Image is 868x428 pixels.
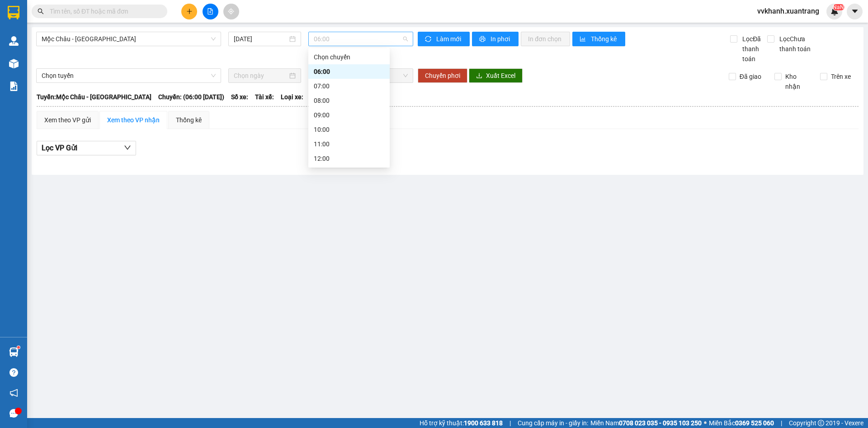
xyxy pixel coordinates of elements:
[23,28,52,36] em: Logistics
[736,72,765,82] span: Đã giao
[521,32,570,46] button: In đơn chọn
[591,34,618,44] span: Thống kê
[314,67,384,77] div: 06:00
[73,9,132,23] span: VP [GEOGRAPHIC_DATA]
[181,4,197,19] button: plus
[851,7,859,15] span: caret-down
[436,34,462,44] span: Làm mới
[827,72,854,82] span: Trên xe
[833,4,844,10] sup: NaN
[9,409,18,418] span: message
[186,8,193,14] span: plus
[9,347,19,357] img: warehouse-icon
[314,96,384,106] div: 08:00
[750,5,826,17] span: vvkhanh.xuantrang
[176,115,202,125] div: Thống kê
[231,92,248,102] span: Số xe:
[469,68,523,83] button: downloadXuất Excel
[234,34,288,44] input: 15/08/2025
[308,50,390,64] div: Chọn chuyến
[11,16,64,26] span: XUANTRANG
[91,24,132,33] span: 0943559551
[9,389,18,397] span: notification
[619,419,702,427] strong: 0708 023 035 - 0935 103 250
[314,32,408,46] span: 06:00
[420,418,503,428] span: Hỗ trợ kỹ thuật:
[472,32,519,46] button: printerIn phơi
[418,32,470,46] button: syncLàm mới
[314,139,384,149] div: 11:00
[281,92,303,102] span: Loại xe:
[491,34,511,44] span: In phơi
[255,92,274,102] span: Tài xế:
[739,34,767,64] span: Lọc Đã thanh toán
[425,36,433,43] span: sync
[314,110,384,120] div: 09:00
[107,115,160,125] div: Xem theo VP nhận
[234,71,288,81] input: Chọn ngày
[4,51,28,57] span: Người gửi:
[158,92,224,102] span: Chuyến: (06:00 [DATE])
[32,58,71,64] span: mộc châu auto
[509,418,511,428] span: |
[781,418,782,428] span: |
[37,93,151,101] b: Tuyến: Mộc Châu - [GEOGRAPHIC_DATA]
[4,58,71,64] span: Người nhận:
[228,8,234,14] span: aim
[9,59,19,68] img: warehouse-icon
[17,346,20,349] sup: 1
[735,419,774,427] strong: 0369 525 060
[314,125,384,135] div: 10:00
[4,65,67,77] span: 0869445858
[207,8,213,14] span: file-add
[847,4,863,19] button: caret-down
[38,8,44,14] span: search
[203,4,218,19] button: file-add
[479,36,487,43] span: printer
[42,69,216,82] span: Chọn tuyến
[464,419,503,427] strong: 1900 633 818
[124,144,131,151] span: down
[44,115,91,125] div: Xem theo VP gửi
[580,36,587,43] span: bar-chart
[704,421,707,425] span: ⚪️
[42,142,77,154] span: Lọc VP Gửi
[314,154,384,164] div: 12:00
[22,5,53,14] span: HAIVAN
[50,6,156,16] input: Tìm tên, số ĐT hoặc mã đơn
[818,420,824,426] span: copyright
[9,82,19,91] img: solution-icon
[418,68,467,83] button: Chuyển phơi
[42,32,216,46] span: Mộc Châu - Hà Nội
[590,418,702,428] span: Miền Nam
[518,418,588,428] span: Cung cấp máy in - giấy in:
[776,34,822,54] span: Lọc Chưa thanh toán
[782,72,813,91] span: Kho nhận
[709,418,774,428] span: Miền Bắc
[314,52,384,62] div: Chọn chuyến
[314,81,384,91] div: 07:00
[572,32,625,46] button: bar-chartThống kê
[830,7,839,15] img: icon-new-feature
[9,36,19,46] img: warehouse-icon
[9,368,18,377] span: question-circle
[8,6,19,19] img: logo-vxr
[223,4,239,19] button: aim
[37,141,136,155] button: Lọc VP Gửi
